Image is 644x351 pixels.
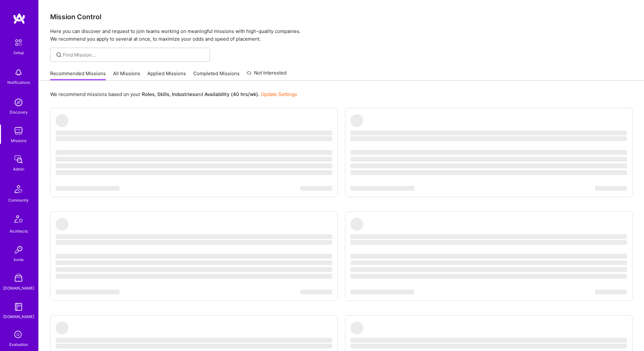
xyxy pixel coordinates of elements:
[13,13,26,24] img: logo
[7,79,30,86] div: Notifications
[9,341,28,348] div: Evaluation
[12,124,25,137] img: teamwork
[142,91,155,97] b: Roles
[13,166,24,172] div: Admin
[12,153,25,166] img: admin teamwork
[10,228,28,235] div: Architects
[12,272,25,285] img: A Store
[261,91,297,97] a: Update Settings
[50,70,106,81] a: Recommended Missions
[157,91,169,97] b: Skills
[11,181,26,197] img: Community
[3,285,34,291] div: [DOMAIN_NAME]
[204,91,258,97] b: Availability (40 hrs/wk)
[10,109,28,116] div: Discovery
[12,243,25,256] img: Invite
[12,96,25,109] img: discovery
[12,36,25,49] img: setup
[50,91,297,98] p: We recommend missions based on your , , and .
[3,313,34,320] div: [DOMAIN_NAME]
[147,70,186,81] a: Applied Missions
[172,91,195,97] b: Industries
[11,212,26,228] img: Architects
[50,28,632,43] p: Here you can discover and request to join teams working on meaningful missions with high-quality ...
[12,300,25,313] img: guide book
[13,49,24,56] div: Setup
[247,69,287,81] a: Not Interested
[11,137,27,144] div: Missions
[50,13,632,21] h3: Mission Control
[8,197,29,203] div: Community
[12,329,25,341] i: icon SelectionTeam
[12,66,25,79] img: bell
[63,52,205,58] input: Find Mission...
[14,256,24,263] div: Invite
[55,51,63,59] i: icon SearchGrey
[193,70,240,81] a: Completed Missions
[113,70,140,81] a: All Missions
